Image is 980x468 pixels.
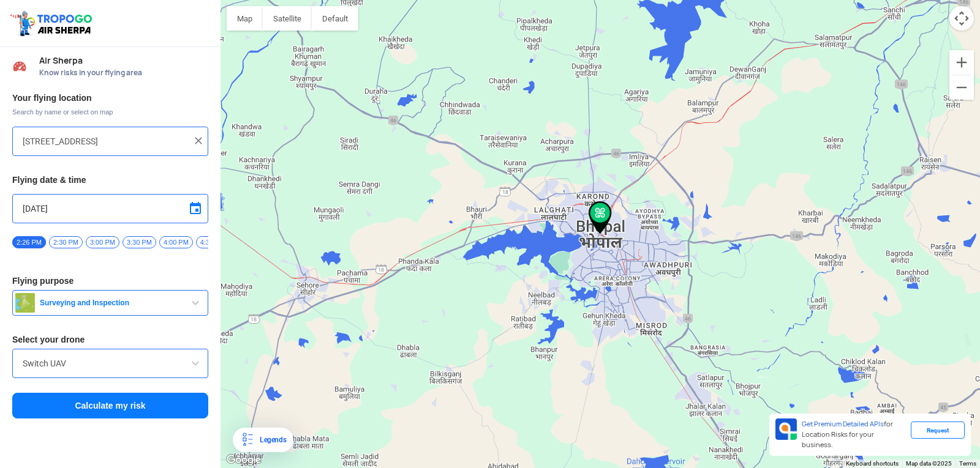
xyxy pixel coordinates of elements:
img: Legends [240,433,255,447]
a: Terms [959,460,976,467]
button: Show satellite imagery [263,6,312,31]
span: Air Sherpa [39,56,208,65]
span: Search by name or select on map [12,107,208,117]
div: for Location Risks for your business. [797,418,911,451]
button: Zoom in [949,50,974,75]
button: Keyboard shortcuts [846,459,899,468]
span: Map data ©2025 [906,460,952,467]
a: Open this area in Google Maps (opens a new window) [224,452,264,468]
input: Select Date [23,201,198,216]
h3: Your flying location [12,94,208,102]
img: ic_tgdronemaps.svg [9,9,96,37]
h3: Flying date & time [12,176,208,184]
img: survey.png [15,293,35,313]
div: Legends [255,433,286,447]
span: 3:30 PM [123,236,156,248]
img: Risk Scores [12,59,27,73]
input: Search by name or Brand [23,356,198,371]
h3: Select your drone [12,335,208,344]
img: ic_close.png [192,135,205,147]
span: Get Premium Detailed APIs [802,420,884,428]
span: 2:26 PM [12,236,46,248]
span: 3:00 PM [86,236,119,248]
div: Request [911,422,965,439]
button: Calculate my risk [12,393,208,418]
img: Premium APIs [775,418,797,440]
h3: Flying purpose [12,277,208,285]
img: Google [224,452,264,468]
span: Surveying and Inspection [35,298,188,308]
button: Show street map [227,6,263,31]
button: Surveying and Inspection [12,290,208,316]
span: 2:30 PM [49,236,83,248]
span: 4:00 PM [159,236,193,248]
button: Zoom out [949,75,974,100]
span: Know risks in your flying area [39,68,208,78]
span: 4:30 PM [196,236,230,248]
input: Search your flying location [23,134,189,149]
button: Map camera controls [949,6,974,31]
